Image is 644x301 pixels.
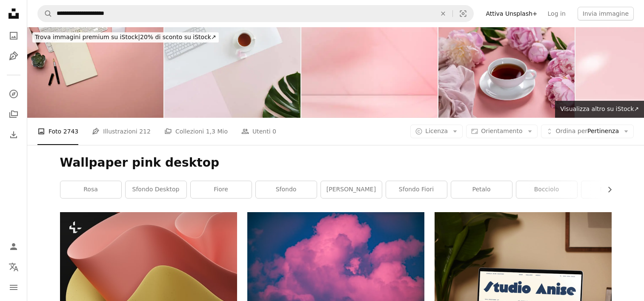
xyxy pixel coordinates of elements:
[516,181,577,198] a: bocciolo
[543,7,571,20] a: Log in
[555,101,644,118] a: Visualizza altro su iStock↗
[38,6,52,22] button: Cerca su Unsplash
[32,32,219,43] div: 20% di sconto su iStock ↗
[425,128,448,134] span: Licenza
[5,258,22,275] button: Lingua
[438,27,575,118] img: Composizione floreale femminile. Tazza di tè e fiori di peonie rosa su sfondo rosa.
[35,34,140,40] span: Trova immagini premium su iStock |
[321,181,382,198] a: [PERSON_NAME]
[453,6,473,22] button: Ricerca visiva
[241,118,276,145] a: Utenti 0
[5,85,22,102] a: Esplora
[5,27,22,44] a: Foto
[434,6,452,22] button: Elimina
[247,267,424,275] a: Una nuvola rosa brillante incombe su un lampione
[556,128,587,134] span: Ordina per
[466,125,537,138] button: Orientamento
[481,7,542,20] a: Attiva Unsplash+
[5,126,22,143] a: Cronologia download
[301,27,438,118] img: sfondo rosa ombra foglia fiore astratto primavera luce sovrapposizione estate parete studio camer...
[5,279,22,296] button: Menu
[126,181,186,198] a: sfondo desktop
[191,181,252,198] a: fiore
[541,125,634,138] button: Ordina perPertinenza
[451,181,512,198] a: petalo
[602,181,612,198] button: scorri la lista a destra
[256,181,317,198] a: sfondo
[164,27,301,118] img: Scrivania femminile e cancelleria su sfondo color pastello. Lay piatto, vista dall'alto. Area di ...
[410,125,463,138] button: Licenza
[581,181,642,198] a: estetico
[60,258,237,266] a: un primo piano di un oggetto rosa e giallo
[139,127,151,136] span: 212
[560,105,639,112] span: Visualizza altro su iStock ↗
[481,128,522,134] span: Orientamento
[37,5,474,22] form: Trova visual in tutto il sito
[60,181,121,198] a: rosa
[60,155,612,170] h1: Wallpaper pink desktop
[27,27,163,118] img: Spazio di lavoro organizzato con quaderno a spirale, tastiera del computer e pianta succulenta su...
[5,238,22,255] a: Accedi / Registrati
[27,27,224,48] a: Trova immagini premium su iStock|20% di sconto su iStock↗
[164,118,228,145] a: Collezioni 1,3 Mio
[5,48,22,65] a: Illustrazioni
[92,118,151,145] a: Illustrazioni 212
[556,127,619,136] span: Pertinenza
[578,7,634,20] button: Invia immagine
[272,127,276,136] span: 0
[386,181,447,198] a: sfondo fiori
[206,127,228,136] span: 1,3 Mio
[5,106,22,123] a: Collezioni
